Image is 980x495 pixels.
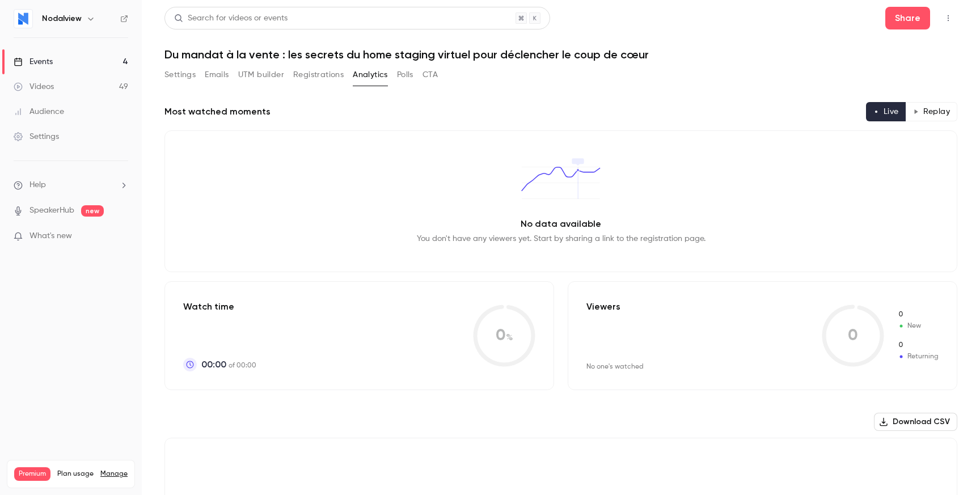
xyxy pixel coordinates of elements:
[164,66,196,84] button: Settings
[293,66,344,84] button: Registrations
[586,300,620,314] p: Viewers
[29,230,72,242] span: What's new
[898,340,939,350] span: Returning
[205,66,229,84] button: Emails
[14,81,54,92] div: Videos
[201,358,226,371] span: 00:00
[14,106,64,117] div: Audience
[866,102,906,121] button: Live
[201,358,256,371] p: of 00:00
[238,66,284,84] button: UTM builder
[898,352,939,362] span: Returning
[898,310,939,320] span: New
[29,179,46,191] span: Help
[397,66,413,84] button: Polls
[14,179,128,191] li: help-dropdown-opener
[174,12,288,24] div: Search for videos or events
[164,48,957,61] h1: Du mandat à la vente : les secrets du home staging virtuel pour déclencher le coup de cœur
[164,105,271,119] h2: Most watched moments
[874,413,957,431] button: Download CSV
[57,469,94,479] span: Plan usage
[115,231,128,242] iframe: Noticeable Trigger
[906,102,957,121] button: Replay
[14,56,53,67] div: Events
[885,7,930,29] button: Share
[42,13,82,24] h6: Nodalview
[14,10,32,28] img: Nodalview
[14,467,50,481] span: Premium
[14,131,59,142] div: Settings
[353,66,388,84] button: Analytics
[81,205,104,217] span: new
[521,217,601,231] p: No data available
[417,233,706,244] p: You don't have any viewers yet. Start by sharing a link to the registration page.
[100,469,128,479] a: Manage
[423,66,438,84] button: CTA
[29,205,74,217] a: SpeakerHub
[183,300,256,314] p: Watch time
[898,321,939,331] span: New
[586,362,644,371] div: No one's watched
